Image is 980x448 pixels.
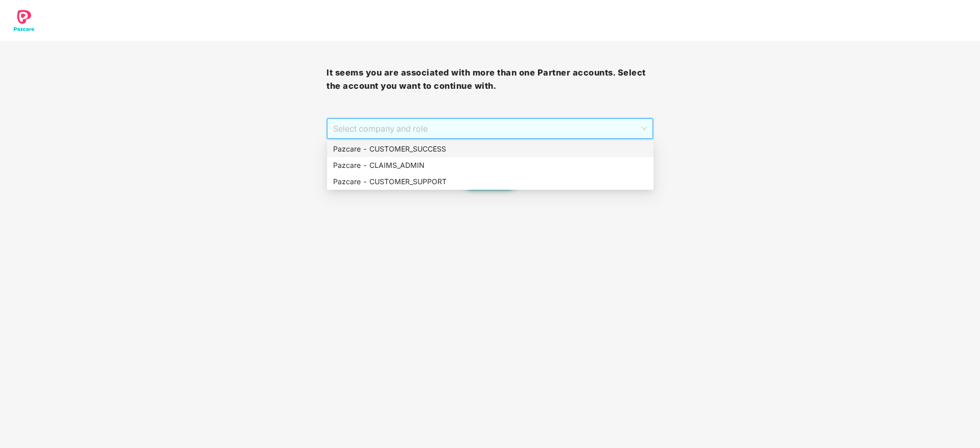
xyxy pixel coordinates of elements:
div: Pazcare - CLAIMS_ADMIN [327,157,654,173]
span: Select company and role [333,119,646,138]
h3: It seems you are associated with more than one Partner accounts. Select the account you want to c... [326,66,653,92]
div: Pazcare - CUSTOMER_SUCCESS [333,143,647,155]
div: Pazcare - CUSTOMER_SUPPORT [327,173,654,190]
div: Pazcare - CUSTOMER_SUPPORT [333,176,647,187]
div: Pazcare - CUSTOMER_SUCCESS [327,141,654,157]
div: Pazcare - CLAIMS_ADMIN [333,160,647,171]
